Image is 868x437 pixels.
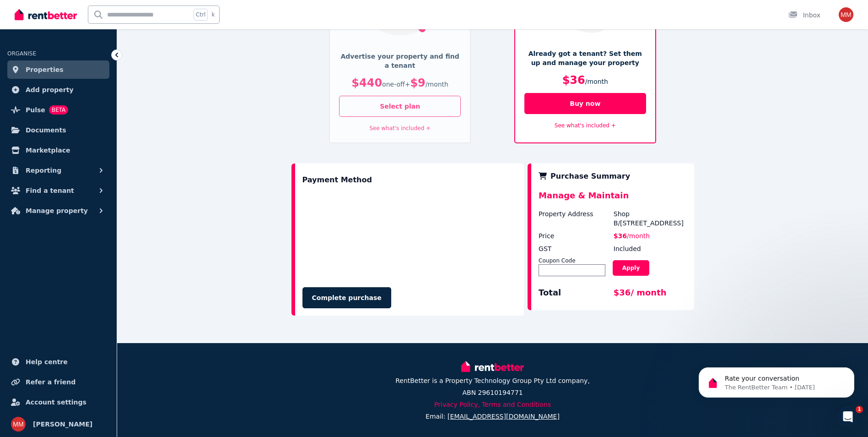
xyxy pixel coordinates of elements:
button: Manage property [7,202,109,220]
iframe: Secure payment input frame [301,191,519,278]
span: [PERSON_NAME] [33,419,92,430]
span: Manage property [26,205,88,216]
span: Find a tenant [26,185,74,196]
div: Shop B/[STREET_ADDRESS] [614,209,687,228]
a: Refer a friend [7,373,109,391]
img: RentBetter [461,360,523,373]
span: $440 [351,76,382,89]
span: BETA [49,105,68,115]
button: Select plan [339,96,461,117]
span: $9 [410,76,425,89]
span: / month [426,81,448,88]
a: Properties [7,60,109,79]
span: Documents [26,125,66,136]
img: Maria Mesaric [11,417,26,432]
span: k [211,11,215,18]
div: Property Address [539,209,612,228]
span: $36 [562,74,585,87]
span: Ctrl [194,9,208,21]
span: Refer a friend [26,377,75,388]
a: See what's included + [369,125,431,131]
span: Marketplace [26,145,70,156]
span: Pulse [26,104,45,115]
span: 1 [856,406,863,413]
div: Coupon Code [539,257,605,264]
span: one-off [382,81,405,88]
div: GST [539,244,612,253]
iframe: Intercom live chat [837,406,859,428]
button: Complete purchase [302,287,391,308]
img: Maria Mesaric [839,7,853,22]
button: Apply [613,260,649,276]
a: Account settings [7,393,109,411]
button: Reporting [7,161,109,180]
span: Properties [26,64,64,75]
span: Help centre [26,356,68,367]
div: Total [539,286,612,303]
span: $36 [614,232,627,240]
p: RentBetter is a Property Technology Group Pty Ltd company, [395,376,590,385]
a: Marketplace [7,141,109,159]
iframe: Intercom notifications message [685,348,868,412]
div: Price [539,231,612,240]
span: / month [585,78,608,85]
div: Payment Method [302,171,372,189]
button: Buy now [524,93,646,114]
div: $36 / month [614,286,687,303]
div: Purchase Summary [539,171,686,182]
div: Manage & Maintain [539,189,686,209]
p: Advertise your property and find a tenant [339,52,461,70]
p: Already got a tenant? Set them up and manage your property [524,49,646,67]
div: Included [614,244,687,253]
span: Account settings [26,397,86,408]
a: Documents [7,121,109,139]
span: / month [627,232,650,240]
span: + [405,81,410,88]
p: Email: [426,412,560,421]
img: RentBetter [15,8,77,22]
p: ABN 29610194771 [462,388,523,397]
span: ORGANISE [7,50,36,57]
div: Inbox [788,11,820,20]
span: Add property [26,84,74,95]
span: [EMAIL_ADDRESS][DOMAIN_NAME] [447,413,560,420]
span: Reporting [26,165,61,176]
a: See what's included + [555,122,616,129]
button: Find a tenant [7,181,109,200]
a: PulseBETA [7,101,109,119]
a: Help centre [7,353,109,371]
a: Add property [7,81,109,99]
a: Privacy Policy, Terms and Conditions [434,401,551,408]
